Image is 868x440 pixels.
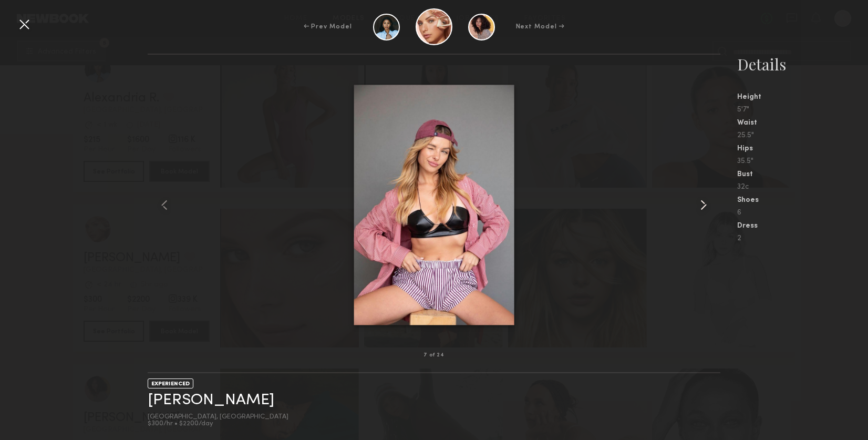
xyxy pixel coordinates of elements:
div: Next Model → [516,22,565,32]
div: Dress [737,222,868,230]
div: Height [737,94,868,101]
div: $300/hr • $2200/day [148,421,288,427]
div: ← Prev Model [304,22,352,32]
div: Shoes [737,197,868,204]
a: [PERSON_NAME] [148,392,274,408]
div: Hips [737,145,868,152]
div: 6 [737,209,868,217]
div: Details [737,54,868,75]
div: 25.5" [737,132,868,139]
div: 35.5" [737,158,868,165]
div: 7 of 24 [423,353,444,358]
div: [GEOGRAPHIC_DATA], [GEOGRAPHIC_DATA] [148,414,288,421]
div: 5'7" [737,106,868,114]
div: 2 [737,235,868,242]
div: EXPERIENCED [148,378,193,388]
div: Waist [737,119,868,127]
div: 32c [737,183,868,191]
div: Bust [737,171,868,178]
